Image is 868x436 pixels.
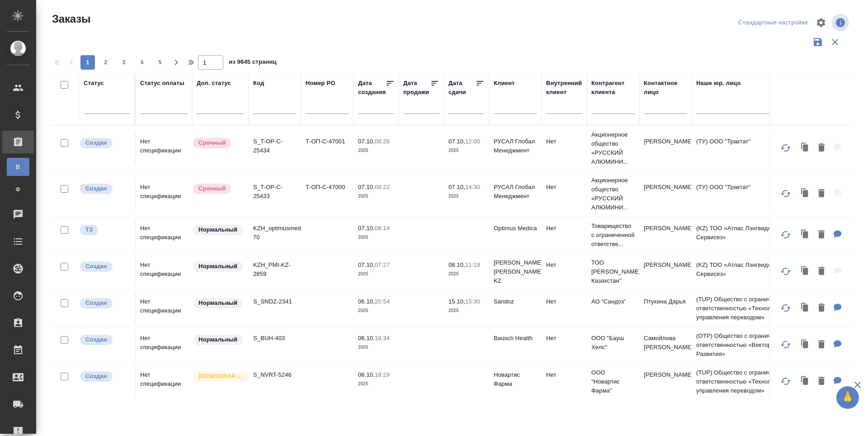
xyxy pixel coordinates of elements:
[775,137,797,159] button: Обновить
[301,133,354,164] td: Т-ОП-С-47001
[736,16,810,30] div: split button
[775,334,797,355] button: Обновить
[136,219,192,251] td: Нет спецификации
[79,261,130,273] div: Выставляется автоматически при создании заказа
[85,184,107,193] p: Создан
[591,258,635,285] p: ТОО [PERSON_NAME] Казахстан"
[50,12,90,26] span: Заказы
[306,79,335,88] div: Номер PO
[192,137,244,149] div: Выставляется автоматически, если на указанный объем услуг необходимо больше времени в стандартном...
[198,184,226,193] p: Срочный
[358,79,386,97] div: Дата создания
[546,370,582,379] p: Нет
[836,386,859,409] button: 🙏
[494,297,537,306] p: Sandoz
[546,137,582,146] p: Нет
[358,298,375,305] p: 06.10,
[797,262,814,281] button: Клонировать
[85,138,107,147] p: Создан
[99,55,113,70] button: 2
[692,327,800,363] td: (OTP) Общество с ограниченной ответственностью «Вектор Развития»
[814,299,829,318] button: Удалить
[639,178,692,210] td: [PERSON_NAME]
[375,371,390,378] p: 18:29
[832,14,851,31] span: Посмотреть информацию
[448,306,485,315] p: 2025
[79,224,130,236] div: Выставляет КМ при отправке заказа на расчет верстке (для тикета) или для уточнения сроков на прои...
[85,225,93,234] p: ТЗ
[79,334,130,346] div: Выставляется автоматически при создании заказа
[591,130,635,166] p: Акционерное общество «РУССКИЙ АЛЮМИНИ...
[448,192,485,201] p: 2025
[358,146,394,155] p: 2025
[797,336,814,354] button: Клонировать
[639,256,692,288] td: [PERSON_NAME]
[358,261,375,268] p: 07.10,
[375,335,390,341] p: 18:34
[135,55,149,70] button: 4
[198,138,226,147] p: Срочный
[644,79,687,97] div: Контактное лицо
[358,225,375,232] p: 07.10,
[692,290,800,327] td: (TUP) Общество с ограниченной ответственностью «Технологии управления переводом»
[797,299,814,318] button: Клонировать
[192,183,244,195] div: Выставляется автоматически, если на указанный объем услуг необходимо больше времени в стандартном...
[136,178,192,210] td: Нет спецификации
[465,261,480,268] p: 11:19
[840,388,855,407] span: 🙏
[358,343,394,352] p: 2025
[79,183,130,195] div: Выставляется автоматически при создании заказа
[85,372,107,381] p: Создан
[192,334,244,346] div: Статус по умолчанию для стандартных заказов
[192,261,244,273] div: Статус по умолчанию для стандартных заказов
[639,133,692,164] td: [PERSON_NAME]
[375,138,390,145] p: 08:26
[494,183,537,201] p: РУСАЛ Глобал Менеджмент
[253,297,297,306] p: S_SNDZ-2341
[494,137,537,155] p: РУСАЛ Глобал Менеджмент
[253,79,264,88] div: Код
[639,329,692,361] td: Самойлова [PERSON_NAME]
[358,371,375,378] p: 06.10,
[301,178,354,210] td: Т-ОП-С-47000
[135,58,149,67] span: 4
[814,372,829,391] button: Удалить
[117,55,131,70] button: 3
[639,366,692,398] td: [PERSON_NAME]
[591,297,635,306] p: АО “Сандоз”
[546,297,582,306] p: Нет
[358,233,394,242] p: 2025
[448,138,465,145] p: 07.10,
[814,185,829,203] button: Удалить
[79,137,130,149] div: Выставляется автоматически при создании заказа
[192,224,244,236] div: Статус по умолчанию для стандартных заказов
[136,293,192,324] td: Нет спецификации
[546,224,582,233] p: Нет
[253,183,297,201] p: S_T-OP-C-25433
[591,334,635,352] p: ООО "Бауш Хелс"
[192,297,244,309] div: Статус по умолчанию для стандартных заказов
[198,299,237,308] p: Нормальный
[692,256,800,288] td: (KZ) ТОО «Атлас Лэнгвидж Сервисез»
[775,183,797,204] button: Обновить
[198,335,237,344] p: Нормальный
[692,133,800,164] td: (ТУ) ООО "Трактат"
[253,370,297,379] p: S_NVRT-5246
[117,58,131,67] span: 3
[448,298,465,305] p: 15.10,
[494,224,537,233] p: Optimus Medica
[7,180,29,199] a: Ф
[85,335,107,344] p: Создан
[814,262,829,281] button: Удалить
[375,184,390,190] p: 08:22
[465,184,480,190] p: 14:30
[140,79,184,88] div: Статус оплаты
[448,261,465,268] p: 08.10,
[229,57,277,70] span: из 9645 страниц
[79,370,130,383] div: Выставляется автоматически при создании заказа
[448,79,476,97] div: Дата сдачи
[198,372,244,381] p: [DEMOGRAPHIC_DATA]
[797,139,814,157] button: Клонировать
[692,364,800,400] td: (TUP) Общество с ограниченной ответственностью «Технологии управления переводом»
[810,12,832,33] span: Настроить таблицу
